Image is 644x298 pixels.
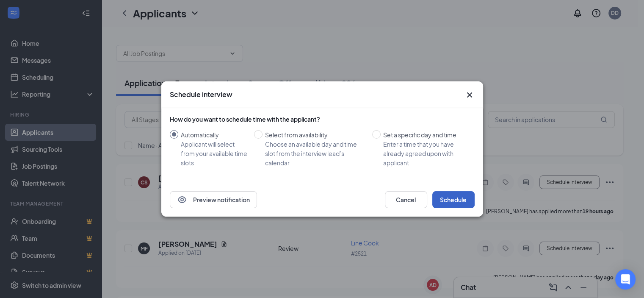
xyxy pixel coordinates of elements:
[265,130,365,139] div: Select from availability
[383,139,468,167] div: Enter a time that you have already agreed upon with applicant
[170,115,475,123] div: How do you want to schedule time with the applicant?
[432,191,475,208] button: Schedule
[181,130,247,139] div: Automatically
[181,139,247,167] div: Applicant will select from your available time slots
[385,191,427,208] button: Cancel
[177,195,187,205] svg: Eye
[464,90,475,100] svg: Cross
[170,90,232,99] h3: Schedule interview
[170,191,257,208] button: EyePreview notification
[615,269,636,290] div: Open Intercom Messenger
[464,90,475,100] button: Close
[265,139,365,167] div: Choose an available day and time slot from the interview lead’s calendar
[383,130,468,139] div: Set a specific day and time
